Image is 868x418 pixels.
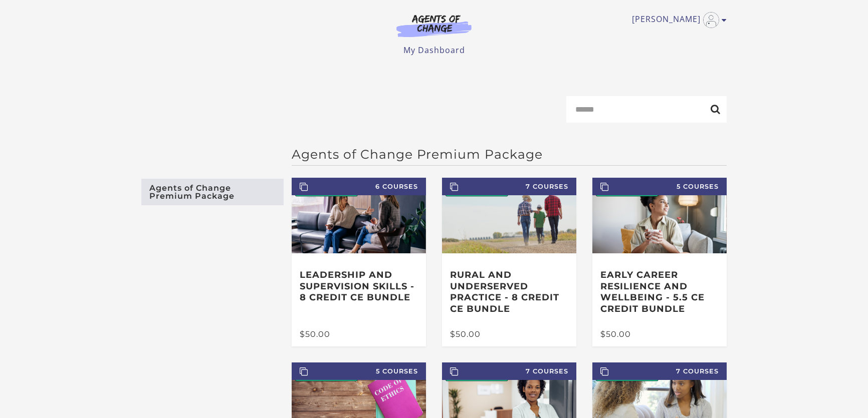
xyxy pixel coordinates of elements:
[592,178,727,195] span: 5 Courses
[600,269,719,314] h3: Early Career Resilience and Wellbeing - 5.5 CE Credit Bundle
[141,179,284,205] a: Agents of Change Premium Package
[386,14,482,37] img: Agents of Change Logo
[442,178,576,346] a: 7 Courses Rural and Underserved Practice - 8 Credit CE Bundle $50.00
[632,12,722,28] a: Toggle menu
[300,269,418,303] h3: Leadership and Supervision Skills - 8 Credit CE Bundle
[592,362,727,380] span: 7 Courses
[450,269,568,314] h3: Rural and Underserved Practice - 8 Credit CE Bundle
[292,178,426,346] a: 6 Courses Leadership and Supervision Skills - 8 Credit CE Bundle $50.00
[292,178,426,195] span: 6 Courses
[450,330,568,338] div: $50.00
[292,362,426,380] span: 5 Courses
[442,178,576,195] span: 7 Courses
[300,330,418,338] div: $50.00
[600,330,719,338] div: $50.00
[403,45,465,56] a: My Dashboard
[442,362,576,380] span: 7 Courses
[292,147,727,162] h2: Agents of Change Premium Package
[592,178,727,346] a: 5 Courses Early Career Resilience and Wellbeing - 5.5 CE Credit Bundle $50.00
